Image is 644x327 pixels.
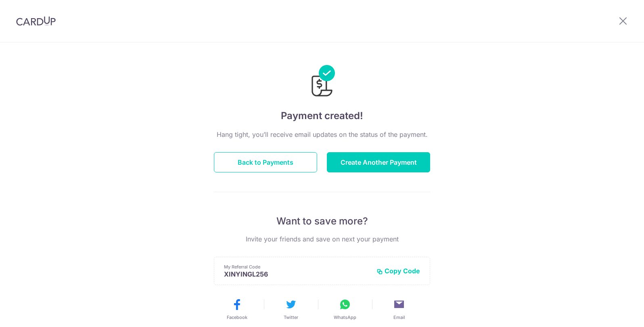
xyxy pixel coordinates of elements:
img: Payments [309,65,335,99]
button: Copy Code [376,267,420,275]
p: Hang tight, you’ll receive email updates on the status of the payment. [214,130,430,139]
button: Twitter [267,298,315,321]
span: Email [393,314,405,321]
button: Back to Payments [214,152,317,172]
p: Want to save more? [214,215,430,228]
span: Twitter [284,314,298,321]
span: WhatsApp [334,314,356,321]
button: Facebook [213,298,261,321]
p: My Referral Code [224,264,370,270]
button: WhatsApp [321,298,369,321]
h4: Payment created! [214,109,430,123]
span: Facebook [227,314,247,321]
p: XINYINGL256 [224,270,370,278]
p: Invite your friends and save on next your payment [214,234,430,244]
button: Create Another Payment [327,152,430,172]
img: CardUp [16,16,56,26]
button: Email [375,298,423,321]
